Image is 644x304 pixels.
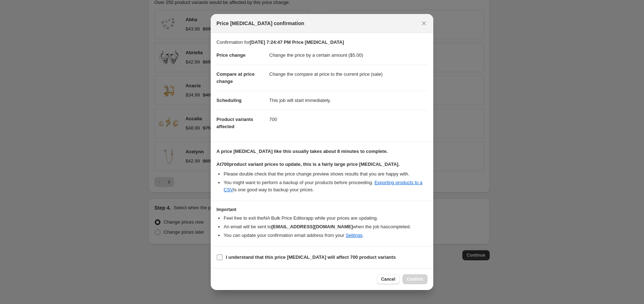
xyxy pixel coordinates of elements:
[216,98,242,103] span: Scheduling
[226,254,396,260] b: I understand that this price [MEDICAL_DATA] will affect 700 product variants
[216,162,400,167] b: At 700 product variant prices to update, this is a fairly large price [MEDICAL_DATA].
[216,52,246,58] span: Price change
[224,170,428,178] li: Please double check that the price change preview shows results that you are happy with.
[269,91,428,110] dd: This job will start immediately.
[216,20,304,27] span: Price [MEDICAL_DATA] confirmation
[216,71,255,84] span: Compare at price change
[216,149,388,154] b: A price [MEDICAL_DATA] like this usually takes about 8 minutes to complete.
[224,232,428,239] li: You can update your confirmation email address from your .
[271,224,353,229] b: [EMAIL_ADDRESS][DOMAIN_NAME]
[224,215,428,222] li: Feel free to exit the NA Bulk Price Editor app while your prices are updating.
[377,274,400,284] button: Cancel
[224,180,423,192] a: Exporting products to a CSV
[224,223,428,230] li: An email will be sent to when the job has completed .
[419,18,429,28] button: Close
[216,207,428,212] h3: Important
[216,39,428,46] p: Confirmation for
[216,117,253,129] span: Product variants affected
[346,233,363,238] a: Settings
[381,276,395,282] span: Cancel
[269,110,428,129] dd: 700
[269,65,428,84] dd: Change the compare at price to the current price (sale)
[269,46,428,65] dd: Change the price by a certain amount ($5.00)
[224,179,428,193] li: You might want to perform a backup of your products before proceeding. is one good way to backup ...
[249,39,344,45] b: [DATE] 7:24:47 PM Price [MEDICAL_DATA]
